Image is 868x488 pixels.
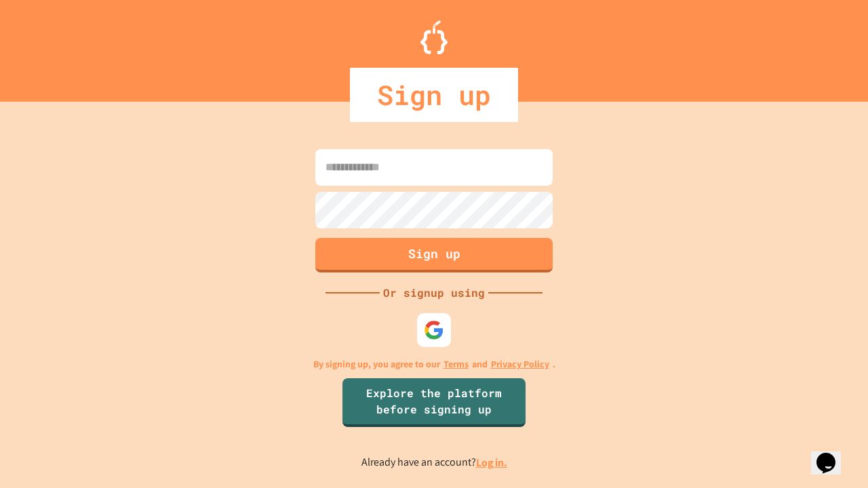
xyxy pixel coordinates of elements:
[491,357,549,371] a: Privacy Policy
[361,454,507,471] p: Already have an account?
[424,320,444,340] img: google-icon.svg
[420,20,448,54] img: Logo.svg
[342,378,526,427] a: Explore the platform before signing up
[380,285,488,301] div: Or signup using
[350,68,518,122] div: Sign up
[443,357,469,371] a: Terms
[315,238,553,272] button: Sign up
[811,434,854,474] iframe: chat widget
[476,455,507,470] a: Log in.
[313,357,555,371] p: By signing up, you agree to our and .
